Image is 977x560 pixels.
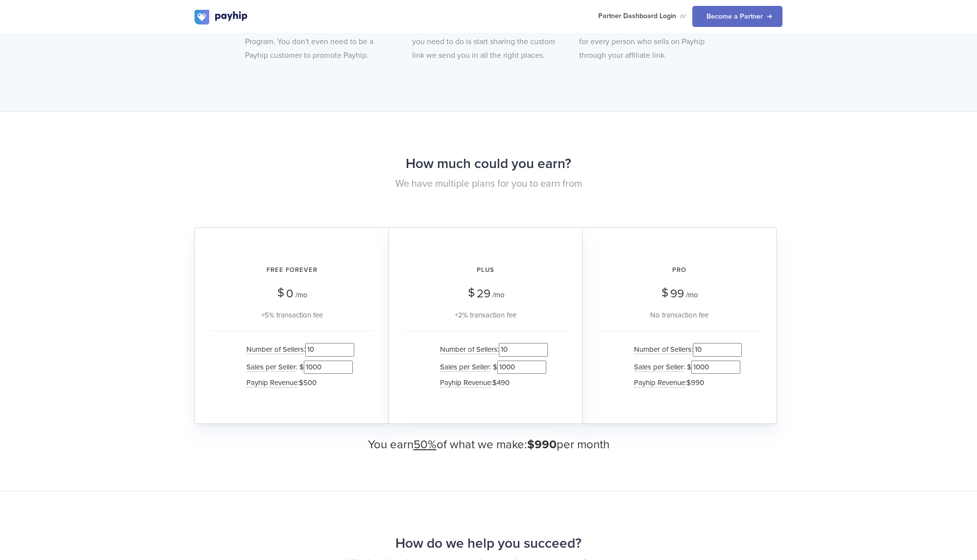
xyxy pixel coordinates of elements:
[286,287,293,301] span: 0
[440,345,497,354] span: Number of Sellers
[435,359,548,376] li: : $
[686,291,698,299] span: /mo
[414,438,437,452] u: 50%
[527,438,557,452] span: $990
[209,309,375,321] div: +5% transaction fee
[195,151,782,177] h2: How much could you earn?
[246,378,297,388] span: Payhip Revenue
[195,177,782,191] p: We have multiple plans for you to earn from
[670,287,684,301] span: 99
[435,376,548,390] li: :
[195,531,782,557] h2: How do we help you succeed?
[596,309,762,321] div: No transaction fee
[242,376,354,390] li: :
[634,378,685,388] span: Payhip Revenue
[634,363,684,372] span: Sales per Seller
[403,309,568,321] div: +2% transaction fee
[435,341,548,358] li: :
[661,282,668,303] span: $
[277,282,284,303] span: $
[299,378,317,387] span: $500
[440,363,489,372] span: Sales per Seller
[629,359,742,376] li: : $
[195,10,248,24] img: logo.svg
[629,376,742,390] li: :
[403,257,568,283] h2: Plus
[246,363,296,372] span: Sales per Seller
[477,287,490,301] span: 29
[195,438,782,451] h3: You earn of what we make: per month
[295,291,308,299] span: /mo
[209,257,375,283] h2: Free Forever
[596,257,762,283] h2: Pro
[242,341,354,358] li: :
[468,282,475,303] span: $
[492,291,505,299] span: /mo
[634,345,691,354] span: Number of Sellers
[692,6,782,27] a: Become a Partner
[440,378,491,388] span: Payhip Revenue
[686,378,704,387] span: $990
[492,378,510,387] span: $490
[242,359,354,376] li: : $
[246,345,304,354] span: Number of Sellers
[629,341,742,358] li: :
